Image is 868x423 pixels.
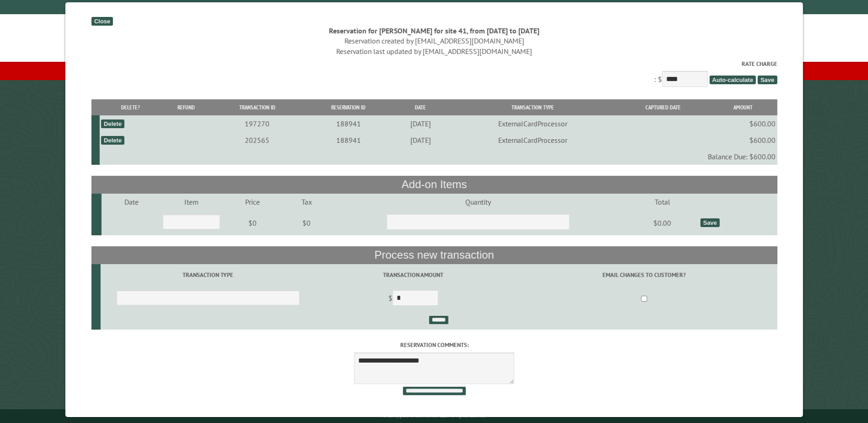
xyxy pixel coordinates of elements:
label: Email changes to customer? [512,271,776,279]
td: $ [315,286,511,312]
td: $0.00 [626,210,699,236]
small: © Campground Commander LLC. All rights reserved. [383,413,486,419]
td: ExternalCardProcessor [448,132,617,148]
th: Amount [709,99,777,115]
th: Process new transaction [91,246,777,264]
td: Date [102,194,162,210]
th: Delete? [99,99,161,115]
td: Tax [283,194,330,210]
div: Reservation created by [EMAIL_ADDRESS][DOMAIN_NAME] [91,36,777,46]
th: Refund [161,99,210,115]
td: Item [162,194,221,210]
th: Reservation ID [304,99,393,115]
div: Delete [101,136,124,145]
span: Auto-calculate [709,76,756,84]
td: Balance Due: $600.00 [99,148,777,165]
td: 188941 [304,115,393,132]
span: Save [757,76,776,84]
div: Reservation last updated by [EMAIL_ADDRESS][DOMAIN_NAME] [91,46,777,56]
label: Transaction Type [102,271,314,279]
div: Delete [101,119,124,128]
td: [DATE] [393,115,448,132]
div: : $ [91,60,777,89]
label: Transaction Amount [317,271,509,279]
th: Transaction ID [210,99,304,115]
td: Price [221,194,283,210]
td: [DATE] [393,132,448,148]
td: $0 [283,210,330,236]
th: Captured Date [617,99,708,115]
label: Rate Charge [91,60,777,68]
td: Total [626,194,699,210]
td: ExternalCardProcessor [448,115,617,132]
td: 188941 [304,132,393,148]
label: Reservation comments: [91,341,777,349]
th: Add-on Items [91,176,777,193]
div: Close [91,17,113,26]
td: 197270 [210,115,304,132]
td: $0 [221,210,283,236]
td: 202565 [210,132,304,148]
td: Quantity [330,194,626,210]
th: Transaction Type [448,99,617,115]
td: $600.00 [709,115,777,132]
div: Reservation for [PERSON_NAME] for site 41, from [DATE] to [DATE] [91,26,777,36]
th: Date [393,99,448,115]
div: Save [700,218,719,227]
td: $600.00 [709,132,777,148]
